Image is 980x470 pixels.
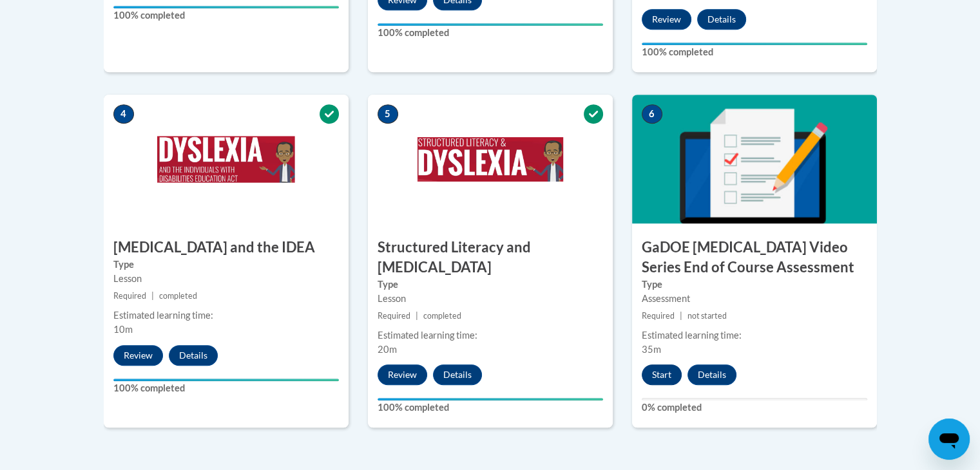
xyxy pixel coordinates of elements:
label: 100% completed [378,400,603,415]
div: Estimated learning time: [642,328,867,343]
label: 100% completed [113,8,339,23]
button: Start [642,364,682,385]
label: Type [378,277,603,292]
span: not started [687,311,727,321]
h3: GaDOE [MEDICAL_DATA] Video Series End of Course Assessment [632,238,877,277]
label: Type [113,258,339,272]
img: Course Image [368,95,613,223]
label: 100% completed [642,45,867,59]
h3: [MEDICAL_DATA] and the IDEA [104,238,349,258]
h3: Structured Literacy and [MEDICAL_DATA] [368,238,613,277]
div: Lesson [113,272,339,286]
div: Your progress [378,23,603,26]
div: Your progress [113,6,339,8]
span: 5 [378,104,398,124]
iframe: Button to launch messaging window [928,418,970,460]
div: Your progress [113,379,339,381]
span: completed [423,311,461,321]
img: Course Image [632,95,877,223]
span: Required [378,311,410,321]
span: | [416,311,418,321]
label: 0% completed [642,400,867,415]
span: Required [113,291,146,301]
label: 100% completed [113,381,339,395]
div: Estimated learning time: [113,308,339,323]
label: Type [642,277,867,292]
button: Details [687,364,736,385]
button: Review [378,364,427,385]
span: | [151,291,154,301]
div: Your progress [378,398,603,400]
span: 35m [642,344,661,355]
button: Review [113,345,163,366]
label: 100% completed [378,26,603,40]
span: | [680,311,682,321]
div: Your progress [642,42,867,45]
span: 6 [642,104,662,124]
button: Review [642,9,691,30]
button: Details [697,9,746,30]
div: Assessment [642,292,867,306]
span: 4 [113,104,134,124]
button: Details [433,364,482,385]
div: Lesson [378,292,603,306]
button: Details [169,345,218,366]
img: Course Image [104,95,349,223]
span: completed [159,291,197,301]
span: 10m [113,324,133,335]
div: Estimated learning time: [378,328,603,343]
span: Required [642,311,675,321]
span: 20m [378,344,397,355]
